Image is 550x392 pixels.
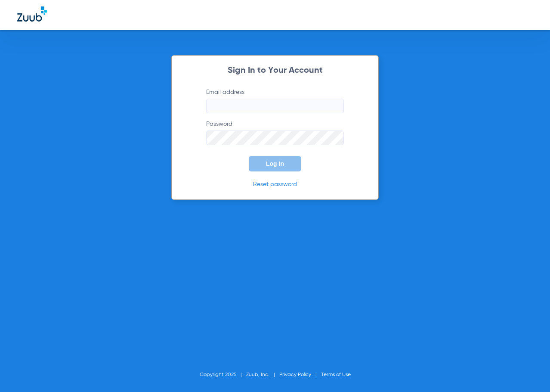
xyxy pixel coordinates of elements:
li: Zuub, Inc. [246,370,279,379]
button: Log In [249,156,301,171]
span: Log In [266,160,284,167]
input: Email address [206,99,344,113]
a: Privacy Policy [279,372,311,377]
label: Password [206,120,344,145]
img: Zuub Logo [17,6,47,22]
input: Password [206,131,344,145]
label: Email address [206,88,344,113]
a: Reset password [253,181,297,187]
li: Copyright 2025 [200,370,246,379]
h2: Sign In to Your Account [193,66,357,75]
a: Terms of Use [321,372,351,377]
